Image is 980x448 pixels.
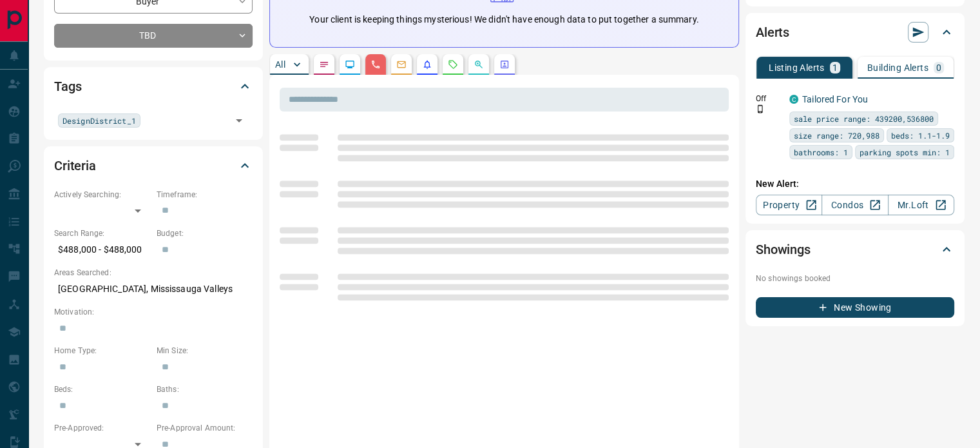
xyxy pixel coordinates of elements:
[474,59,484,70] svg: Opportunities
[54,155,96,176] h2: Criteria
[54,422,150,434] p: Pre-Approved:
[54,228,150,239] p: Search Range:
[54,24,253,48] div: TBD
[54,306,253,318] p: Motivation:
[936,63,941,72] p: 0
[54,345,150,356] p: Home Type:
[54,384,150,395] p: Beds:
[794,146,848,159] span: bathrooms: 1
[396,59,407,70] svg: Emails
[794,129,879,142] span: size range: 720,988
[54,278,253,300] p: [GEOGRAPHIC_DATA], Mississauga Valleys
[448,59,458,70] svg: Requests
[789,95,798,104] div: condos.ca
[867,63,928,72] p: Building Alerts
[157,384,253,395] p: Baths:
[756,93,782,104] p: Off
[756,17,954,48] div: Alerts
[309,13,698,26] p: Your client is keeping things mysterious! We didn't have enough data to put together a summary.
[157,228,253,239] p: Budget:
[319,59,329,70] svg: Notes
[769,63,825,72] p: Listing Alerts
[756,104,765,113] svg: Push Notification Only
[157,422,253,434] p: Pre-Approval Amount:
[422,59,432,70] svg: Listing Alerts
[275,60,285,69] p: All
[756,273,954,284] p: No showings booked
[888,195,954,215] a: Mr.Loft
[756,177,954,191] p: New Alert:
[54,239,150,260] p: $488,000 - $488,000
[499,59,510,70] svg: Agent Actions
[370,59,381,70] svg: Calls
[860,146,950,159] span: parking spots min: 1
[794,112,934,125] span: sale price range: 439200,536800
[54,150,253,181] div: Criteria
[54,76,81,97] h2: Tags
[157,189,253,200] p: Timeframe:
[832,63,838,72] p: 1
[345,59,355,70] svg: Lead Browsing Activity
[821,195,888,215] a: Condos
[756,234,954,265] div: Showings
[157,345,253,356] p: Min Size:
[54,71,253,102] div: Tags
[891,129,950,142] span: beds: 1.1-1.9
[54,267,253,278] p: Areas Searched:
[230,112,248,130] button: Open
[802,94,868,104] a: Tailored For You
[756,297,954,318] button: New Showing
[756,195,822,215] a: Property
[54,189,150,200] p: Actively Searching:
[62,114,136,127] span: DesignDistrict_1
[756,239,811,260] h2: Showings
[756,22,789,43] h2: Alerts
